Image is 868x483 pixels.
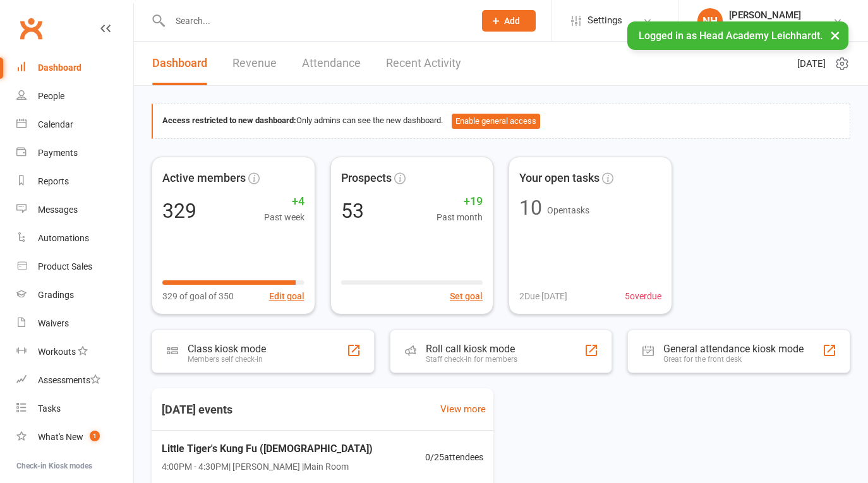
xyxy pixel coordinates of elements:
span: [DATE] [797,56,826,71]
a: Workouts [16,338,133,366]
div: [PERSON_NAME] [729,9,833,21]
div: 53 [341,201,364,221]
a: Dashboard [16,54,133,82]
div: Waivers [38,318,69,328]
a: Reports [16,167,133,196]
span: +19 [437,193,483,211]
span: Open tasks [547,205,589,215]
span: Your open tasks [519,169,600,188]
div: Tasks [38,403,61,414]
div: Workouts [38,347,76,357]
div: Roll call kiosk mode [426,343,517,355]
a: Waivers [16,309,133,338]
span: Add [504,16,520,26]
button: Enable general access [452,114,540,129]
button: Add [482,10,536,32]
span: Little Tiger's Kung Fu ([DEMOGRAPHIC_DATA]) [162,441,373,457]
input: Search... [166,12,466,30]
span: 0 / 25 attendees [425,450,483,464]
a: Revenue [232,42,277,85]
div: 10 [519,198,542,218]
span: 1 [90,431,100,441]
a: Automations [16,224,133,253]
a: Tasks [16,395,133,423]
div: Members self check-in [188,355,266,364]
strong: Access restricted to new dashboard: [162,116,296,125]
span: Active members [162,169,246,188]
span: Settings [588,6,622,35]
a: Recent Activity [386,42,461,85]
a: Product Sales [16,253,133,281]
div: NH [697,8,723,33]
a: Dashboard [152,42,207,85]
button: Edit goal [269,289,304,303]
span: Past month [437,210,483,224]
div: What's New [38,432,83,442]
div: Assessments [38,375,100,385]
div: Reports [38,176,69,186]
a: Assessments [16,366,133,395]
div: People [38,91,64,101]
a: Clubworx [15,13,47,44]
a: Attendance [302,42,361,85]
div: Staff check-in for members [426,355,517,364]
a: Messages [16,196,133,224]
span: Past week [264,210,304,224]
button: × [824,21,847,49]
span: 4:00PM - 4:30PM | [PERSON_NAME] | Main Room [162,460,373,474]
span: +4 [264,193,304,211]
a: People [16,82,133,110]
a: View more [440,402,486,417]
span: 329 of goal of 350 [162,289,234,303]
h3: [DATE] events [152,398,243,421]
div: Calendar [38,119,73,129]
span: 5 overdue [625,289,661,303]
div: 329 [162,201,196,221]
a: Calendar [16,110,133,139]
div: Only admins can see the new dashboard. [162,114,840,129]
a: What's New1 [16,423,133,451]
button: Set goal [450,289,483,303]
a: Payments [16,139,133,167]
span: Logged in as Head Academy Leichhardt. [639,30,823,42]
div: Dashboard [38,63,81,73]
div: Automations [38,233,89,243]
div: Product Sales [38,261,92,271]
div: Gradings [38,290,74,300]
div: Great for the front desk [663,355,804,364]
div: Head Academy Leichhardt [729,21,833,32]
a: Gradings [16,281,133,309]
div: General attendance kiosk mode [663,343,804,355]
span: Prospects [341,169,392,188]
div: Payments [38,148,78,158]
span: 2 Due [DATE] [519,289,567,303]
div: Class kiosk mode [188,343,266,355]
div: Messages [38,205,78,215]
